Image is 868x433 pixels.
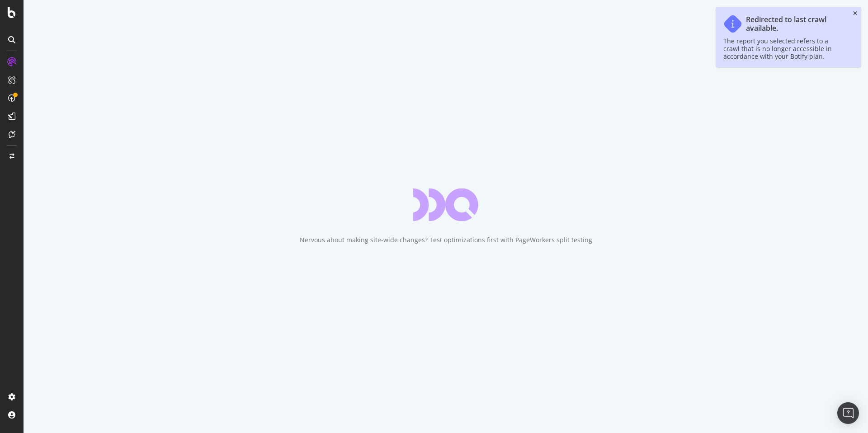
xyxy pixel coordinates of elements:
div: Nervous about making site-wide changes? Test optimizations first with PageWorkers split testing [300,235,592,245]
div: animation [413,188,478,221]
div: Open Intercom Messenger [837,402,859,424]
div: close toast [853,11,857,16]
div: Redirected to last crawl available. [746,15,844,33]
div: The report you selected refers to a crawl that is no longer accessible in accordance with your Bo... [723,37,844,60]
